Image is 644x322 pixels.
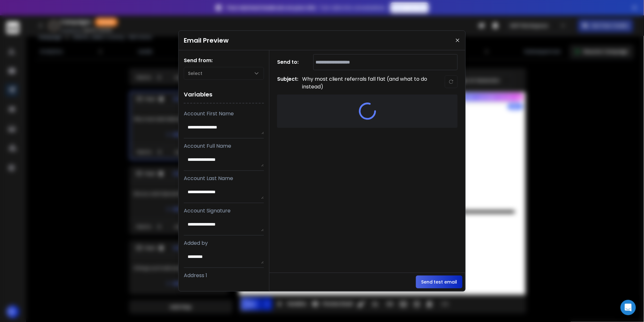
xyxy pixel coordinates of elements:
h1: Variables [184,86,264,103]
div: Open Intercom Messenger [621,300,636,315]
p: Account Full Name [184,142,264,150]
p: Account Last Name [184,175,264,182]
p: Address 1 [184,272,264,279]
p: Account First Name [184,110,264,118]
button: Send test email [416,276,462,288]
h1: Send from: [184,57,264,64]
p: Why most client referrals fall flat (and what to do instead) [302,75,430,91]
h1: Send to: [277,58,303,66]
p: Account Signature [184,207,264,215]
h1: Email Preview [184,36,229,45]
p: Added by [184,239,264,247]
h1: Subject: [277,75,298,91]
